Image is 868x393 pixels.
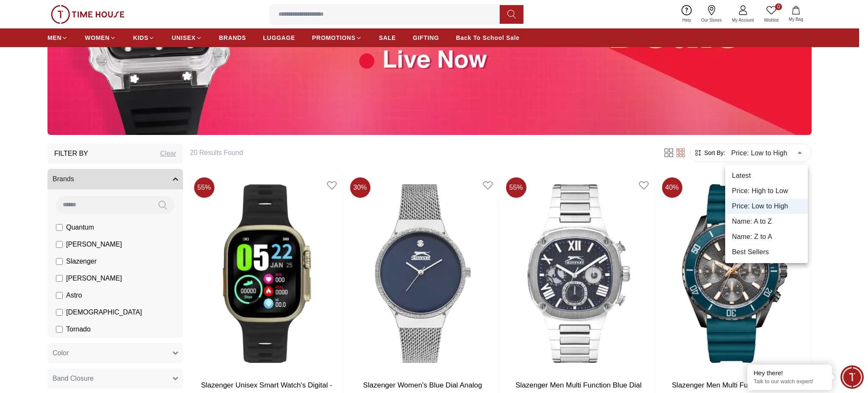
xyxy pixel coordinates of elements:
li: Price: High to Low [725,183,808,199]
li: Name: Z to A [725,229,808,244]
li: Latest [725,168,808,183]
div: Chat Widget [840,365,864,389]
li: Price: Low to High [725,199,808,214]
p: Talk to our watch expert! [754,378,826,385]
li: Best Sellers [725,244,808,260]
li: Name: A to Z [725,214,808,229]
div: Hey there! [754,369,826,377]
